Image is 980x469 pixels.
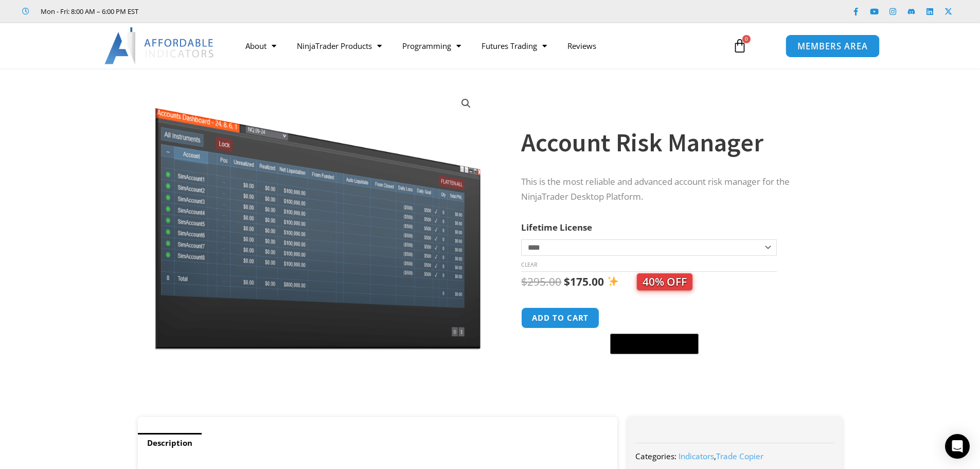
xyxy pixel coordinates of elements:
span: $ [564,274,570,289]
a: NinjaTrader Products [287,34,392,58]
p: This is the most reliable and advanced account risk manager for the NinjaTrader Desktop Platform. [521,175,822,204]
h1: Account Risk Manager [521,125,822,161]
a: Trade Copier [716,451,763,461]
a: MEMBERS AREA [786,34,880,57]
span: $ [521,274,527,289]
span: 40% OFF [637,273,692,290]
iframe: PayPal Message 1 [521,360,822,370]
a: Indicators [679,451,714,461]
label: Lifetime License [521,221,592,233]
a: 0 [717,31,762,61]
a: About [235,34,287,58]
bdi: 295.00 [521,274,561,289]
a: Programming [392,34,471,58]
span: MEMBERS AREA [797,42,868,50]
button: Buy with GPay [610,334,699,354]
bdi: 175.00 [564,274,604,289]
iframe: Customer reviews powered by Trustpilot [153,6,307,16]
img: LogoAI | Affordable Indicators – NinjaTrader [104,27,215,64]
a: Clear options [521,261,537,268]
iframe: Secure express checkout frame [608,306,701,331]
a: Futures Trading [471,34,557,58]
a: Description [138,433,202,453]
span: Categories: [635,451,676,461]
a: Reviews [557,34,607,58]
div: Open Intercom Messenger [945,434,970,459]
span: , [679,451,763,461]
span: 0 [742,35,751,43]
button: Add to cart [521,307,599,328]
nav: Menu [235,34,721,58]
img: ✨ [608,276,618,287]
span: Mon - Fri: 8:00 AM – 6:00 PM EST [38,5,138,18]
a: View full-screen image gallery [457,94,475,113]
